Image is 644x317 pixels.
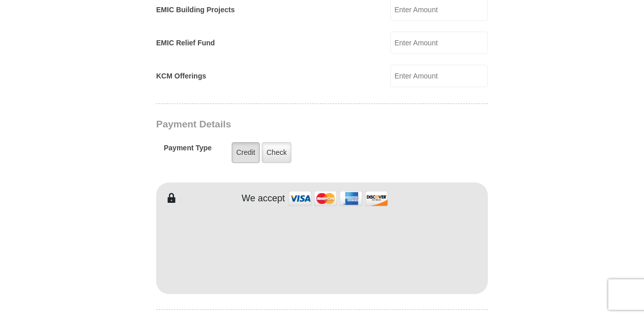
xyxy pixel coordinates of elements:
[156,5,235,15] label: EMIC Building Projects
[232,142,260,163] label: Credit
[156,38,215,48] label: EMIC Relief Fund
[156,119,416,130] h3: Payment Details
[390,65,488,87] input: Enter Amount
[390,32,488,54] input: Enter Amount
[242,193,285,204] h4: We accept
[262,142,291,163] label: Check
[287,188,389,209] img: credit cards accepted
[156,71,206,82] label: KCM Offerings
[164,144,212,157] h5: Payment Type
